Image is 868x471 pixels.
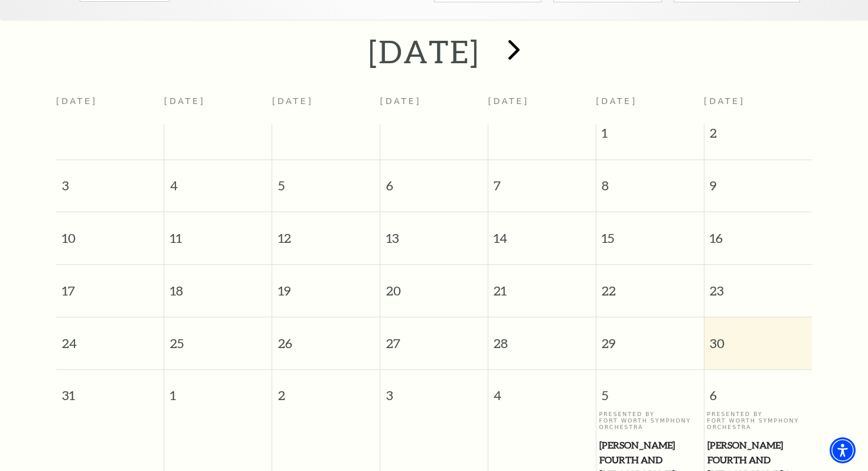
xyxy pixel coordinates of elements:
span: 5 [596,370,704,411]
span: 20 [380,265,488,306]
span: 3 [56,160,164,201]
span: 1 [164,370,272,411]
span: 22 [596,265,704,306]
span: 11 [164,212,272,253]
span: 6 [380,160,488,201]
span: 23 [704,265,812,306]
span: 12 [272,212,380,253]
span: 30 [704,317,812,358]
span: 27 [380,317,488,358]
p: Presented By Fort Worth Symphony Orchestra [599,411,700,431]
span: 18 [164,265,272,306]
span: 8 [596,160,704,201]
span: 17 [56,265,164,306]
span: 4 [164,160,272,201]
p: Presented By Fort Worth Symphony Orchestra [707,411,809,431]
span: 31 [56,370,164,411]
span: 19 [272,265,380,306]
span: 2 [704,124,812,148]
span: 7 [488,160,596,201]
span: 1 [596,124,704,148]
th: [DATE] [380,89,488,124]
span: 13 [380,212,488,253]
div: Accessibility Menu [830,437,856,463]
span: [DATE] [596,96,637,106]
span: 28 [488,317,596,358]
span: 3 [380,370,488,411]
span: 14 [488,212,596,253]
span: 10 [56,212,164,253]
span: [DATE] [704,96,745,106]
th: [DATE] [56,89,164,124]
span: 4 [488,370,596,411]
span: 16 [704,212,812,253]
th: [DATE] [164,89,272,124]
span: 29 [596,317,704,358]
span: 2 [272,370,380,411]
h2: [DATE] [368,33,480,70]
span: 15 [596,212,704,253]
button: next [491,31,534,73]
span: 26 [272,317,380,358]
span: 25 [164,317,272,358]
th: [DATE] [488,89,596,124]
span: 6 [704,370,812,411]
span: 5 [272,160,380,201]
span: 24 [56,317,164,358]
span: 21 [488,265,596,306]
span: 9 [704,160,812,201]
th: [DATE] [272,89,380,124]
